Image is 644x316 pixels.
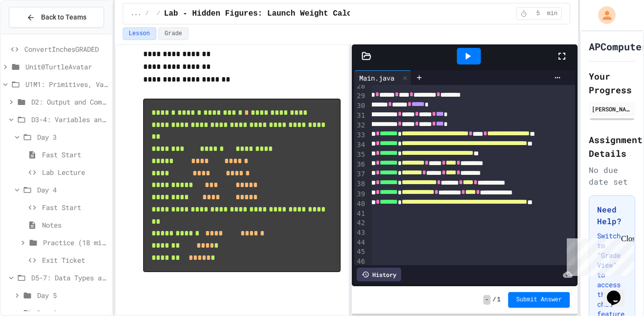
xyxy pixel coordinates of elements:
[31,273,108,283] span: D5-7: Data Types and Number Calculations
[41,12,86,22] span: Back to Teams
[597,204,627,227] h3: Need Help?
[354,160,366,169] div: 36
[31,97,108,107] span: D2: Output and Compiling Code
[603,277,634,306] iframe: chat widget
[354,257,366,267] div: 46
[589,133,635,160] h2: Assignment Details
[37,185,108,195] span: Day 4
[508,292,570,308] button: Submit Answer
[354,218,366,228] div: 42
[354,228,366,238] div: 43
[592,105,632,113] div: [PERSON_NAME]
[24,44,108,54] span: ConvertInchesGRADED
[357,268,401,281] div: History
[493,296,496,304] span: /
[354,73,399,83] div: Main.java
[354,130,366,140] div: 33
[42,167,108,177] span: Lab Lecture
[37,290,108,300] span: Day 5
[354,82,366,91] div: 28
[43,237,108,248] span: Practice (18 mins)
[25,62,108,72] span: Unit0TurtleAvatar
[123,27,156,40] button: Lesson
[354,70,411,85] div: Main.java
[589,164,635,188] div: No due date set
[9,7,104,28] button: Back to Teams
[354,179,366,189] div: 38
[354,121,366,130] div: 32
[483,295,491,305] span: -
[547,10,558,18] span: min
[354,111,366,121] div: 31
[530,10,546,18] span: 5
[156,10,160,18] span: /
[354,199,366,209] div: 40
[354,247,366,257] div: 45
[354,169,366,179] div: 37
[25,79,108,89] span: U1M1: Primitives, Variables, Basic I/O
[354,150,366,160] div: 35
[42,255,108,265] span: Exit Ticket
[354,91,366,101] div: 29
[158,27,189,40] button: Grade
[131,10,142,18] span: ...
[164,8,380,20] span: Lab - Hidden Figures: Launch Weight Calculator
[354,101,366,111] div: 30
[31,114,108,125] span: D3-4: Variables and Input
[354,190,366,199] div: 39
[37,132,108,142] span: Day 3
[42,202,108,212] span: Fast Start
[42,220,108,230] span: Notes
[354,209,366,219] div: 41
[145,10,149,18] span: /
[354,140,366,150] div: 34
[589,69,635,97] h2: Your Progress
[42,149,108,160] span: Fast Start
[354,238,366,248] div: 44
[563,234,634,276] iframe: To enrich screen reader interactions, please activate Accessibility in Grammarly extension settings
[516,296,562,304] span: Submit Answer
[497,296,500,304] span: 1
[4,4,67,62] div: Chat with us now!Close
[588,4,618,26] div: My Account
